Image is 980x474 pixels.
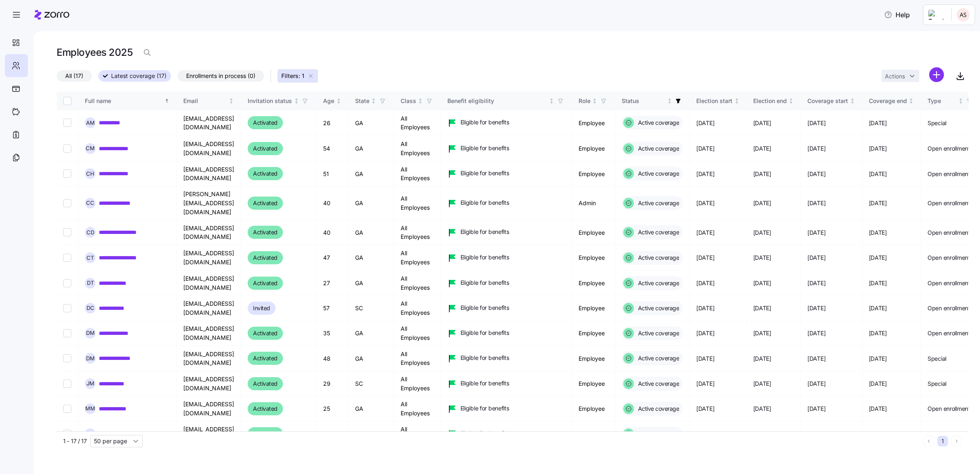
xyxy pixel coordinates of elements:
span: Open enrollment [928,199,970,207]
td: [EMAIL_ADDRESS][DOMAIN_NAME] [177,220,241,245]
input: Select record 8 [63,304,71,312]
td: Employee [572,136,615,161]
td: All Employees [394,421,441,447]
button: Next page [951,436,962,447]
button: Filters: 1 [278,69,318,82]
span: [DATE] [807,170,825,178]
span: Activated [253,353,278,363]
div: State [355,96,369,105]
div: Not sorted [592,98,597,104]
span: Activated [253,118,278,128]
span: [DATE] [869,304,887,312]
div: Not sorted [371,98,376,104]
span: All (17) [65,71,83,81]
td: All Employees [394,136,441,161]
div: Not sorted [228,98,234,104]
span: [DATE] [807,380,825,388]
button: Actions [882,70,919,82]
span: [DATE] [807,405,825,413]
span: Active coverage [636,144,679,153]
span: Filters: 1 [281,72,304,80]
span: D M [86,356,95,361]
td: All Employees [394,186,441,220]
td: All Employees [394,321,441,346]
div: Type [928,96,956,105]
td: GA [349,110,394,136]
td: 54 [317,136,349,161]
div: Invitation status [248,96,292,105]
span: Active coverage [636,354,679,362]
input: Select record 3 [63,169,71,178]
span: [DATE] [753,304,771,312]
td: 48 [317,346,349,371]
span: Eligible for benefits [460,118,509,126]
span: Eligible for benefits [460,199,509,207]
div: Not sorted [549,98,554,104]
span: [DATE] [696,405,714,413]
td: All Employees [394,245,441,270]
th: Invitation statusNot sorted [241,92,317,110]
td: [EMAIL_ADDRESS][DOMAIN_NAME] [177,321,241,346]
span: Active coverage [636,304,679,312]
span: [DATE] [753,119,771,127]
span: Active coverage [636,405,679,413]
td: Employee [572,220,615,245]
span: Active coverage [636,169,679,178]
td: Employee [572,321,615,346]
span: [DATE] [807,355,825,363]
span: Activated [253,278,278,288]
input: Select record 4 [63,199,71,207]
span: Open enrollment [928,430,970,438]
span: [DATE] [696,229,714,237]
div: Email [183,96,227,105]
input: Select record 5 [63,228,71,236]
td: [EMAIL_ADDRESS][DOMAIN_NAME] [177,346,241,371]
span: 1 - 17 / 17 [63,437,87,445]
span: [DATE] [753,329,771,337]
div: Not sorted [734,98,740,104]
span: [DATE] [807,279,825,287]
th: EmailNot sorted [177,92,241,110]
span: [DATE] [807,144,825,153]
span: Activated [253,227,278,237]
td: GA [349,396,394,421]
div: Not sorted [908,98,914,104]
td: GA [349,321,394,346]
span: [DATE] [696,254,714,262]
div: Election start [696,96,732,105]
td: All Employees [394,161,441,186]
span: [DATE] [869,119,887,127]
input: Select record 10 [63,354,71,362]
span: [DATE] [807,199,825,207]
div: Coverage start [807,96,848,105]
span: Active coverage [636,329,679,337]
span: Eligible for benefits [460,144,509,152]
span: [DATE] [869,430,887,438]
span: Activated [253,253,278,263]
span: Open enrollment [928,254,970,262]
div: Not sorted [850,98,855,104]
td: [EMAIL_ADDRESS][DOMAIN_NAME] [177,245,241,270]
th: Election endNot sorted [747,92,801,110]
div: Not sorted [958,98,964,104]
td: 33 [317,421,349,447]
button: Help [877,7,916,23]
span: [DATE] [696,199,714,207]
span: [DATE] [869,170,887,178]
td: GA [349,346,394,371]
td: [EMAIL_ADDRESS][DOMAIN_NAME] [177,110,241,136]
input: Select record 11 [63,380,71,388]
span: Eligible for benefits [460,379,509,387]
span: [DATE] [753,254,771,262]
span: [DATE] [696,380,714,388]
th: Election startNot sorted [690,92,747,110]
div: Full name [85,96,163,105]
span: Active coverage [636,228,679,236]
td: Employee [572,271,615,296]
span: Eligible for benefits [460,253,509,261]
td: Employee [572,371,615,396]
span: Activated [253,429,278,439]
div: Election end [753,96,787,105]
span: C M [86,146,95,151]
div: Benefit eligibility [447,96,547,105]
